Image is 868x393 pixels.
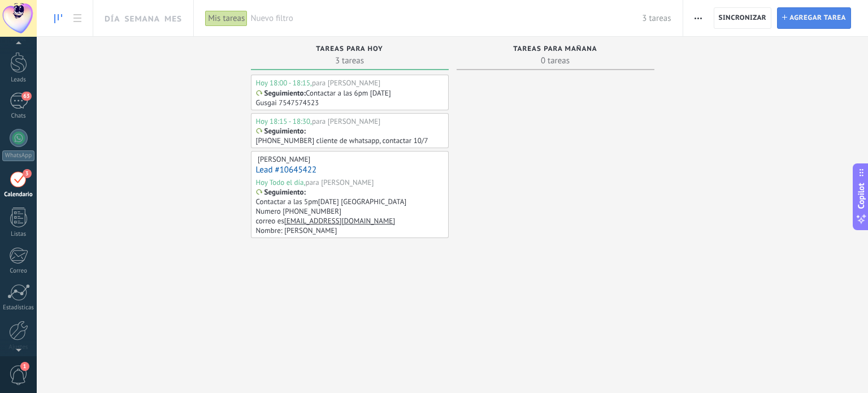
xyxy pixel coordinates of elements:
[306,88,391,98] p: Contactar a las 6pm [DATE]
[256,127,306,136] div: :
[256,206,341,216] p: Numero [PHONE_NUMBER]
[2,191,35,198] div: Calendario
[256,165,317,175] a: Lead #10645422
[205,10,248,27] div: Mis tareas
[264,127,304,136] p: Seguimiento
[777,7,851,29] button: Agregar tarea
[714,7,772,29] button: Sincronizar
[256,178,306,187] div: Hoy Todo el día,
[2,304,35,312] div: Estadísticas
[513,45,597,53] span: Tareas para mañana
[256,78,312,88] div: Hoy 18:00 - 18:15,
[316,45,383,53] span: Tareas para hoy
[256,116,312,126] div: Hoy 18:15 - 18:30,
[312,78,380,88] div: para [PERSON_NAME]
[264,89,304,98] p: Seguimiento
[21,92,31,101] span: 63
[256,89,306,98] div: :
[256,154,311,164] div: ️ [PERSON_NAME]
[305,178,374,187] div: para [PERSON_NAME]
[789,8,846,28] span: Agregar tarea
[256,216,396,226] p: correo es
[256,226,337,235] p: Nombre: [PERSON_NAME]
[256,197,407,206] p: Contactar a las 5pm[DATE] [GEOGRAPHIC_DATA]
[250,13,642,24] span: Nuevo filtro
[68,7,87,29] a: To-do list
[2,150,34,161] div: WhatsApp
[256,98,319,107] p: Gusgai 7547574523
[2,267,35,275] div: Correo
[462,45,649,55] div: Tareas para mañana
[257,55,443,66] span: 3 tareas
[719,15,767,21] span: Sincronizar
[23,169,32,178] span: 3
[2,113,35,120] div: Chats
[856,183,867,209] span: Copilot
[264,188,304,197] p: Seguimiento
[2,231,35,238] div: Listas
[462,55,649,66] span: 0 tareas
[312,116,380,126] div: para [PERSON_NAME]
[690,7,706,29] button: Más
[2,76,35,84] div: Leads
[20,362,29,371] span: 1
[49,7,68,29] a: To-do line
[256,136,428,145] p: [PHONE_NUMBER] cliente de whatsapp, contactar 10/7
[284,216,395,226] a: [EMAIL_ADDRESS][DOMAIN_NAME]
[256,188,306,197] div: :
[257,45,443,55] div: Tareas para hoy
[642,13,671,24] span: 3 tareas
